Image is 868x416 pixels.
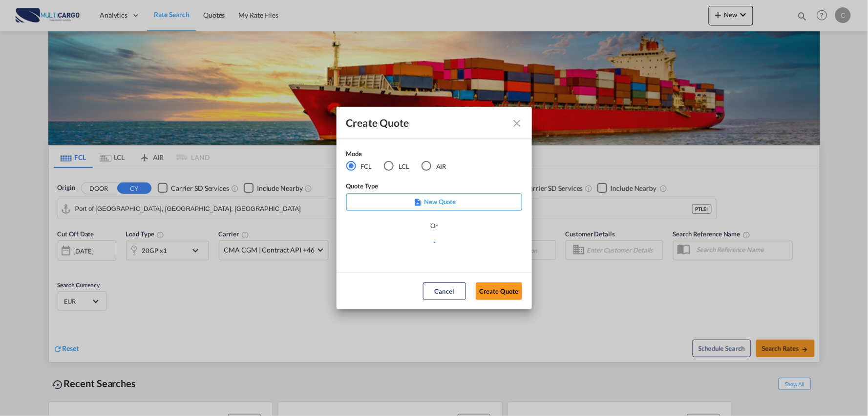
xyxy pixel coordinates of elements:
md-dialog: Create QuoteModeFCL LCLAIR ... [337,107,532,310]
button: Create Quote [476,282,522,300]
md-radio-button: LCL [384,161,409,172]
div: Quote Type [346,181,522,193]
div: New Quote [346,193,522,211]
md-icon: Close dialog [511,117,523,129]
button: Close dialog [508,114,525,131]
div: Mode [346,149,459,161]
button: Cancel [423,282,466,300]
p: New Quote [350,197,519,207]
md-radio-button: AIR [422,161,446,172]
div: Create Quote [346,116,505,129]
md-radio-button: FCL [346,161,372,172]
div: Or [430,221,438,231]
